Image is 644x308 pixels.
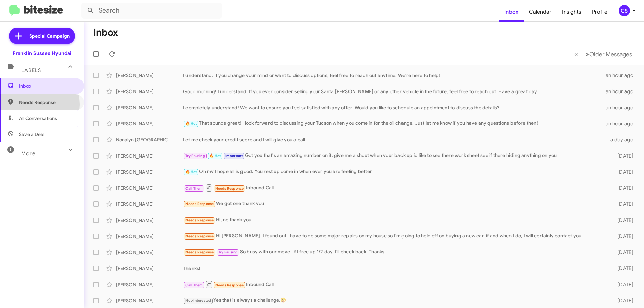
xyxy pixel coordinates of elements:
[13,50,71,57] div: Franklin Sussex Hyundai
[185,250,214,254] span: Needs Response
[19,131,44,138] span: Save a Deal
[606,88,639,95] div: an hour ago
[215,186,244,191] span: Needs Response
[116,297,183,304] div: [PERSON_NAME]
[606,169,639,175] div: [DATE]
[606,104,639,111] div: an hour ago
[116,249,183,256] div: [PERSON_NAME]
[185,202,214,206] span: Needs Response
[606,265,639,272] div: [DATE]
[606,152,639,159] div: [DATE]
[225,153,243,158] span: Important
[606,297,639,304] div: [DATE]
[185,170,197,174] span: 🔥 Hot
[19,83,76,89] span: Inbox
[116,120,183,127] div: [PERSON_NAME]
[587,2,613,22] a: Profile
[183,265,606,272] div: Thanks!
[116,217,183,224] div: [PERSON_NAME]
[218,250,238,254] span: Try Pausing
[183,168,606,176] div: Oh my I hope all is good. You rest up come in when ever you are feeling better
[21,67,41,73] span: Labels
[557,2,587,22] a: Insights
[183,136,606,143] div: Let me check your credit score and I will give you a call.
[116,265,183,272] div: [PERSON_NAME]
[185,283,203,287] span: Call Them
[185,153,205,158] span: Try Pausing
[606,185,639,191] div: [DATE]
[19,99,76,106] span: Needs Response
[183,152,606,160] div: Got you that's an amazing number on it. give me a shout when your back up id like to see there wo...
[499,2,524,22] a: Inbox
[606,233,639,240] div: [DATE]
[606,136,639,143] div: a day ago
[582,47,636,61] button: Next
[116,72,183,79] div: [PERSON_NAME]
[606,281,639,288] div: [DATE]
[21,150,35,157] span: More
[185,234,214,238] span: Needs Response
[116,201,183,207] div: [PERSON_NAME]
[116,152,183,159] div: [PERSON_NAME]
[116,136,183,143] div: Nonalyn [GEOGRAPHIC_DATA]
[183,232,606,240] div: Hi [PERSON_NAME]. I found out I have to do some major repairs on my house so I'm going to hold of...
[570,47,582,61] button: Previous
[586,50,589,58] span: »
[613,5,637,16] button: CS
[589,51,632,58] span: Older Messages
[185,298,211,303] span: Not-Interested
[619,5,630,16] div: CS
[185,121,197,126] span: 🔥 Hot
[183,88,606,95] div: Good morning! I understand. If you ever consider selling your Santa [PERSON_NAME] or any other ve...
[116,88,183,95] div: [PERSON_NAME]
[183,104,606,111] div: I completely understand! We want to ensure you feel satisfied with any offer. Would you like to s...
[81,3,222,19] input: Search
[183,297,606,304] div: Yes that is always a challenge.😀
[524,2,557,22] a: Calendar
[606,120,639,127] div: an hour ago
[116,281,183,288] div: [PERSON_NAME]
[183,200,606,208] div: We got one thank you
[29,33,70,39] span: Special Campaign
[183,120,606,127] div: That sounds great! I look forward to discussing your Tucson when you come in for the oil change. ...
[116,233,183,240] div: [PERSON_NAME]
[19,115,57,122] span: All Conversations
[209,153,221,158] span: 🔥 Hot
[116,169,183,175] div: [PERSON_NAME]
[183,72,606,79] div: I understand. If you change your mind or want to discuss options, feel free to reach out anytime....
[574,50,578,58] span: «
[185,218,214,222] span: Needs Response
[606,72,639,79] div: an hour ago
[93,27,118,38] h1: Inbox
[183,248,606,256] div: So busy with our move. If I free up 1/2 day, I'll check back. Thanks
[215,283,244,287] span: Needs Response
[116,104,183,111] div: [PERSON_NAME]
[116,185,183,191] div: [PERSON_NAME]
[183,216,606,224] div: Hi, no thank you!
[183,184,606,192] div: Inbound Call
[571,47,636,61] nav: Page navigation example
[9,28,75,44] a: Special Campaign
[606,249,639,256] div: [DATE]
[606,217,639,224] div: [DATE]
[185,186,203,191] span: Call Them
[606,201,639,207] div: [DATE]
[183,280,606,289] div: Inbound Call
